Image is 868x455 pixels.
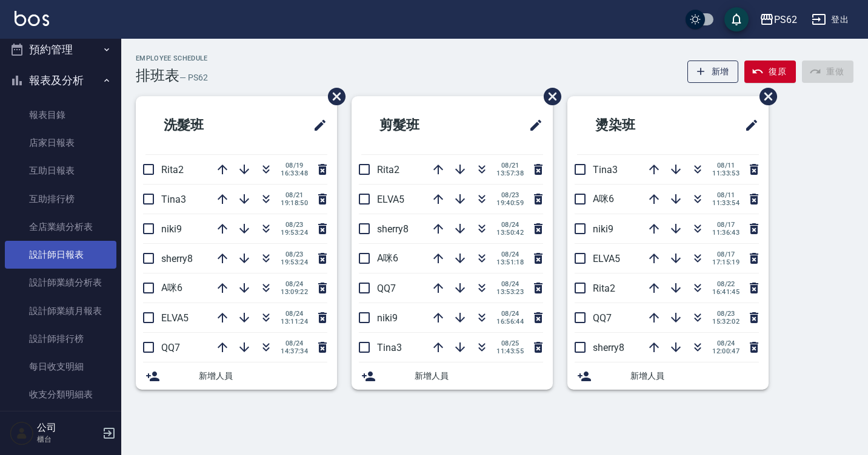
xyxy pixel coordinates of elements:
a: 設計師業績分析表 [5,269,116,296]
span: 13:57:38 [496,169,524,177]
button: PS62 [755,7,802,32]
div: PS62 [774,12,797,27]
span: 13:09:22 [281,288,308,296]
span: niki9 [161,223,182,235]
a: 每日收支明細 [5,353,116,381]
span: Rita2 [593,283,615,294]
span: sherry8 [593,342,624,353]
span: 08/23 [281,250,308,258]
span: ELVA5 [161,312,189,324]
button: 復原 [744,61,796,83]
span: Rita2 [161,164,184,175]
h6: — PS62 [179,71,208,84]
span: 08/24 [281,339,308,347]
span: 19:53:24 [281,229,308,237]
img: Person [10,421,34,445]
span: 14:37:34 [281,347,308,355]
span: 修改班表的標題 [521,111,543,140]
span: 刪除班表 [750,79,779,114]
h2: 洗髮班 [145,103,264,147]
span: Tina3 [593,164,618,175]
div: 新增人員 [567,362,769,390]
span: 13:11:24 [281,318,308,326]
span: ELVA5 [593,253,620,264]
span: 刪除班表 [535,79,563,114]
span: 08/23 [712,310,739,318]
span: 刪除班表 [319,79,347,114]
span: 08/24 [496,250,524,258]
span: 08/24 [496,221,524,229]
span: 15:32:02 [712,318,739,326]
span: niki9 [377,312,398,324]
div: 新增人員 [352,362,553,390]
span: 11:33:54 [712,199,739,207]
span: 08/23 [496,191,524,199]
a: 全店業績分析表 [5,213,116,241]
span: ELVA5 [377,194,404,205]
span: 08/22 [712,280,739,288]
h5: 公司 [37,422,99,434]
span: A咪6 [593,193,614,205]
span: Tina3 [161,194,186,205]
span: 16:41:45 [712,288,739,296]
a: 設計師日報表 [5,241,116,269]
span: 08/24 [496,280,524,288]
span: 13:51:18 [496,258,524,266]
h2: 燙染班 [577,103,695,147]
span: 08/24 [496,310,524,318]
span: 08/11 [712,191,739,199]
a: 互助日報表 [5,157,116,185]
span: 08/23 [281,221,308,229]
span: 08/17 [712,221,739,229]
span: 08/24 [281,280,308,288]
span: 修改班表的標題 [305,111,327,140]
span: 19:40:59 [496,199,524,207]
a: 報表目錄 [5,101,116,129]
a: 設計師業績月報表 [5,297,116,325]
span: 11:33:53 [712,169,739,177]
span: 08/21 [281,191,308,199]
span: 19:53:24 [281,258,308,266]
span: 12:00:47 [712,347,739,355]
h2: 剪髮班 [361,103,479,147]
button: save [724,7,749,31]
span: 新增人員 [415,370,543,382]
span: QQ7 [593,312,612,324]
h2: Employee Schedule [136,54,208,62]
button: 預約管理 [5,34,116,65]
span: A咪6 [161,282,182,293]
a: 收支分類明細表 [5,381,116,408]
span: 08/24 [712,339,739,347]
span: sherry8 [377,223,409,235]
span: 19:18:50 [281,199,308,207]
span: 16:56:44 [496,318,524,326]
span: 08/17 [712,250,739,258]
span: A咪6 [377,252,398,264]
div: 新增人員 [136,362,337,390]
span: Rita2 [377,164,399,175]
button: 新增 [687,61,739,83]
p: 櫃台 [37,434,99,445]
span: 11:36:43 [712,229,739,237]
span: 08/21 [496,162,524,169]
span: 新增人員 [199,370,327,382]
a: 店家日報表 [5,129,116,157]
span: QQ7 [377,283,396,294]
span: 08/19 [281,162,308,169]
span: niki9 [593,223,613,235]
span: 17:15:19 [712,258,739,266]
span: 08/24 [281,310,308,318]
a: 設計師排行榜 [5,325,116,353]
button: 報表及分析 [5,65,116,96]
span: 13:53:23 [496,288,524,296]
span: sherry8 [161,253,193,264]
span: 08/25 [496,339,524,347]
h3: 排班表 [136,67,179,84]
span: 13:50:42 [496,229,524,237]
button: 登出 [807,8,853,31]
span: 修改班表的標題 [737,111,759,140]
span: 新增人員 [630,370,759,382]
span: Tina3 [377,342,402,353]
a: 互助排行榜 [5,185,116,213]
img: Logo [15,11,49,26]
